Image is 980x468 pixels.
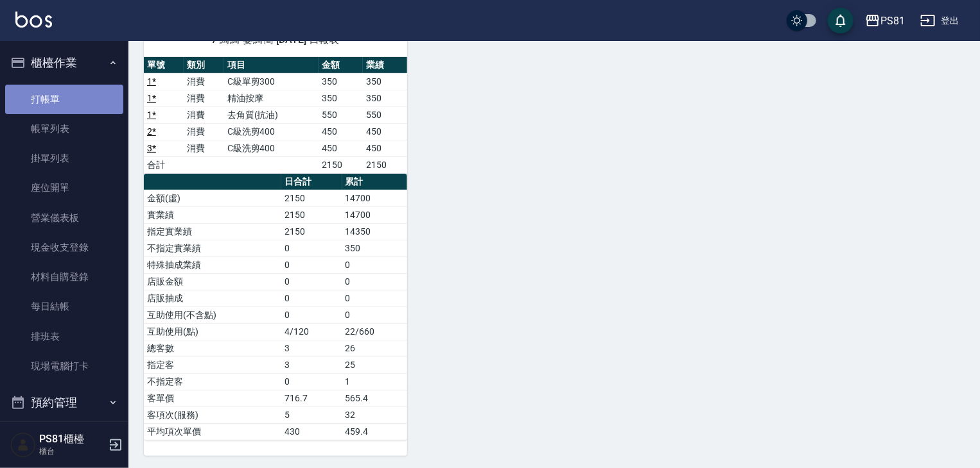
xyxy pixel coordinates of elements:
td: 716.7 [281,390,342,406]
td: 特殊抽成業績 [144,256,281,273]
td: 3 [281,340,342,356]
td: 350 [319,90,363,106]
td: 0 [281,373,342,390]
td: 350 [363,90,407,106]
p: 櫃台 [39,446,105,457]
td: 不指定客 [144,373,281,390]
td: 2150 [281,206,342,223]
td: 客項次(服務) [144,406,281,423]
td: 0 [342,273,407,290]
td: 14700 [342,190,407,206]
td: C級單剪300 [224,73,319,90]
td: 0 [281,306,342,323]
td: 565.4 [342,390,407,406]
th: 類別 [184,57,223,74]
td: 26 [342,340,407,356]
td: 總客數 [144,340,281,356]
th: 金額 [319,57,363,74]
td: 2150 [319,156,363,173]
td: 消費 [184,140,223,156]
td: 450 [319,123,363,140]
a: 現場電腦打卡 [5,351,123,381]
a: 排班表 [5,322,123,351]
td: 消費 [184,106,223,123]
td: 0 [281,290,342,306]
button: PS81 [860,8,910,34]
td: 450 [319,140,363,156]
td: 0 [342,290,407,306]
h5: PS81櫃檯 [39,433,105,446]
td: 平均項次單價 [144,423,281,440]
td: 0 [281,256,342,273]
td: 14350 [342,223,407,240]
th: 業績 [363,57,407,74]
button: 預約管理 [5,386,123,419]
button: save [828,8,853,33]
td: 指定實業績 [144,223,281,240]
td: 5 [281,406,342,423]
td: 消費 [184,123,223,140]
td: 2150 [363,156,407,173]
td: 450 [363,123,407,140]
td: 金額(虛) [144,190,281,206]
a: 材料自購登錄 [5,262,123,292]
a: 掛單列表 [5,144,123,173]
td: 4/120 [281,323,342,340]
button: 登出 [915,9,965,33]
td: 2150 [281,223,342,240]
img: Person [10,432,36,458]
th: 單號 [144,57,184,74]
button: 報表及分析 [5,419,123,453]
table: a dense table [144,57,407,174]
td: 350 [363,73,407,90]
td: 25 [342,356,407,373]
td: 550 [319,106,363,123]
td: 合計 [144,156,184,173]
th: 日合計 [281,174,342,190]
td: 350 [319,73,363,90]
td: 1 [342,373,407,390]
td: 0 [342,256,407,273]
td: C級洗剪400 [224,140,319,156]
td: 0 [281,273,342,290]
td: 去角質(抗油) [224,106,319,123]
td: 店販抽成 [144,290,281,306]
td: 指定客 [144,356,281,373]
div: PS81 [880,13,905,29]
td: 不指定實業績 [144,240,281,256]
td: 450 [363,140,407,156]
td: 0 [281,240,342,256]
td: 客單價 [144,390,281,406]
img: Logo [15,12,52,28]
td: 32 [342,406,407,423]
td: 22/660 [342,323,407,340]
td: 消費 [184,90,223,106]
td: 0 [342,306,407,323]
td: 3 [281,356,342,373]
th: 累計 [342,174,407,190]
th: 項目 [224,57,319,74]
td: C級洗剪400 [224,123,319,140]
a: 帳單列表 [5,114,123,144]
a: 營業儀表板 [5,203,123,233]
td: 實業績 [144,206,281,223]
td: 精油按摩 [224,90,319,106]
td: 14700 [342,206,407,223]
td: 互助使用(點) [144,323,281,340]
td: 消費 [184,73,223,90]
a: 現金收支登錄 [5,233,123,262]
a: 每日結帳 [5,292,123,321]
button: 櫃檯作業 [5,46,123,79]
td: 店販金額 [144,273,281,290]
td: 2150 [281,190,342,206]
td: 350 [342,240,407,256]
a: 打帳單 [5,85,123,114]
td: 430 [281,423,342,440]
a: 座位開單 [5,173,123,203]
td: 459.4 [342,423,407,440]
td: 550 [363,106,407,123]
td: 互助使用(不含點) [144,306,281,323]
table: a dense table [144,174,407,440]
